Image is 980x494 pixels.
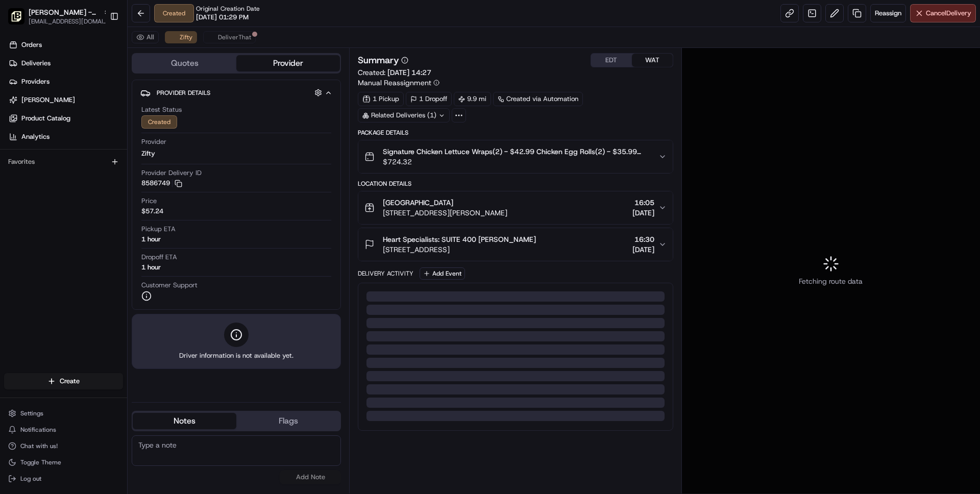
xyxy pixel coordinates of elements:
img: Pei Wei - Sarasota [8,8,24,24]
a: Deliveries [4,55,127,71]
div: Related Deliveries (1) [358,108,450,122]
div: 1 hour [141,235,161,244]
span: [GEOGRAPHIC_DATA] [383,197,453,208]
div: Location Details [358,180,673,188]
span: Analytics [21,132,50,141]
a: Orders [4,37,127,53]
span: Driver information is not available yet. [179,351,293,360]
div: 1 hour [141,263,161,272]
button: Heart Specialists: SUITE 400 [PERSON_NAME][STREET_ADDRESS]16:30[DATE] [358,228,672,261]
button: Quotes [133,55,236,71]
span: Provider Details [157,89,210,97]
span: 16:05 [632,197,654,208]
span: Signature Chicken Lettuce Wraps(2) - $42.99 Chicken Egg Rolls(2) - $35.99 Vegetable Spring Rolls(... [383,146,650,157]
button: DeliverThat [203,31,256,43]
span: [PERSON_NAME] [21,95,75,105]
span: Create [60,377,80,386]
span: Provider Delivery ID [141,168,202,178]
button: [GEOGRAPHIC_DATA][STREET_ADDRESS][PERSON_NAME]16:05[DATE] [358,191,672,224]
span: Zifty [180,33,192,41]
button: Notes [133,413,236,429]
div: Favorites [4,154,123,170]
span: Zifty [141,149,155,158]
button: Add Event [420,267,465,280]
span: Notifications [20,426,56,434]
a: [PERSON_NAME] [4,92,127,108]
span: Original Creation Date [196,5,260,13]
div: Delivery Activity [358,269,413,278]
button: Reassign [870,4,906,22]
span: [DATE] [632,244,654,255]
a: Created via Automation [493,92,583,106]
span: $724.32 [383,157,650,167]
button: [EMAIL_ADDRESS][DOMAIN_NAME] [29,17,110,26]
div: 1 Dropoff [406,92,452,106]
span: Orders [21,40,42,50]
button: [PERSON_NAME] - [GEOGRAPHIC_DATA] [29,7,99,17]
button: Provider [236,55,340,71]
span: Providers [21,77,50,86]
span: Settings [20,409,43,417]
button: Chat with us! [4,439,123,453]
span: Toggle Theme [20,458,61,466]
button: Create [4,373,123,389]
button: Notifications [4,423,123,437]
span: Reassign [875,9,901,18]
button: Settings [4,406,123,421]
div: 9.9 mi [454,92,491,106]
button: Toggle Theme [4,455,123,470]
button: EDT [591,54,632,67]
button: WAT [632,54,673,67]
button: Provider Details [140,84,332,101]
span: [DATE] [632,208,654,218]
span: Created: [358,67,431,78]
div: 1 Pickup [358,92,404,106]
span: Manual Reassignment [358,78,431,88]
span: DeliverThat [218,33,251,41]
button: Manual Reassignment [358,78,439,88]
span: Product Catalog [21,114,70,123]
span: 16:30 [632,234,654,244]
span: [STREET_ADDRESS][PERSON_NAME] [383,208,507,218]
span: Price [141,196,157,206]
button: All [132,31,159,43]
a: Providers [4,73,127,90]
span: Log out [20,475,41,483]
span: Latest Status [141,105,182,114]
span: Heart Specialists: SUITE 400 [PERSON_NAME] [383,234,536,244]
a: Analytics [4,129,127,145]
a: Product Catalog [4,110,127,127]
span: Deliveries [21,59,51,68]
span: [DATE] 14:27 [387,68,431,77]
span: [STREET_ADDRESS] [383,244,536,255]
button: Flags [236,413,340,429]
button: 8586749 [141,179,182,188]
button: Log out [4,472,123,486]
div: Package Details [358,129,673,137]
span: $57.24 [141,207,163,216]
span: Provider [141,137,166,146]
span: Cancel Delivery [926,9,971,18]
button: Signature Chicken Lettuce Wraps(2) - $42.99 Chicken Egg Rolls(2) - $35.99 Vegetable Spring Rolls(... [358,140,672,173]
button: CancelDelivery [910,4,976,22]
span: Fetching route data [799,276,863,286]
span: Customer Support [141,281,198,290]
button: Pei Wei - Sarasota[PERSON_NAME] - [GEOGRAPHIC_DATA][EMAIL_ADDRESS][DOMAIN_NAME] [4,4,106,29]
button: Zifty [165,31,197,43]
h3: Summary [358,56,399,65]
span: [DATE] 01:29 PM [196,13,249,22]
span: Dropoff ETA [141,253,177,262]
span: Pickup ETA [141,225,176,234]
span: Chat with us! [20,442,58,450]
